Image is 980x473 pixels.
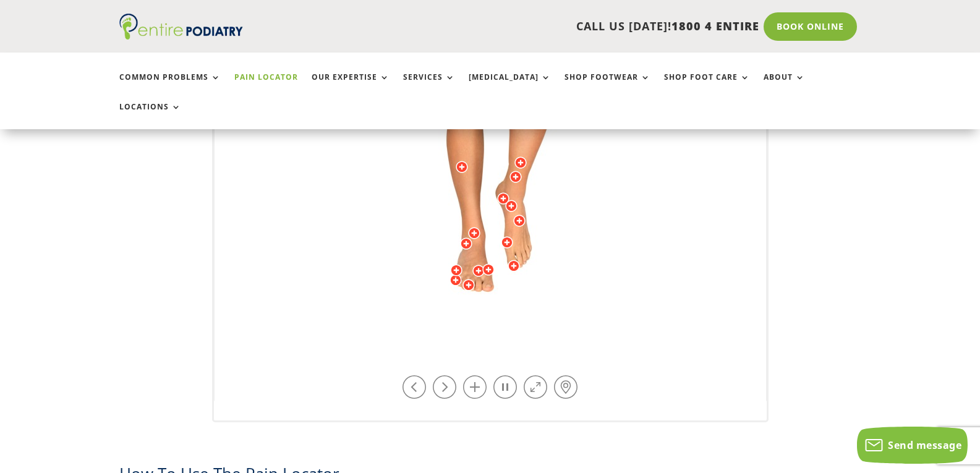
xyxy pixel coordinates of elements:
[764,73,805,100] a: About
[888,438,961,452] span: Send message
[469,73,551,100] a: [MEDICAL_DATA]
[403,73,455,100] a: Services
[234,73,298,100] a: Pain Locator
[433,375,456,399] a: Rotate right
[119,103,181,129] a: Locations
[403,375,426,399] a: Rotate left
[764,12,857,41] a: Book Online
[493,375,517,399] a: Play / Stop
[857,427,968,464] button: Send message
[291,19,759,35] p: CALL US [DATE]!
[671,19,759,33] span: 1800 4 ENTIRE
[119,73,221,100] a: Common Problems
[119,14,243,40] img: logo (1)
[524,375,547,399] a: Full Screen on / off
[463,375,487,399] a: Zoom in / out
[664,73,750,100] a: Shop Foot Care
[312,73,390,100] a: Our Expertise
[554,375,577,399] a: Hot-spots on / off
[565,73,650,100] a: Shop Footwear
[119,30,243,42] a: Entire Podiatry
